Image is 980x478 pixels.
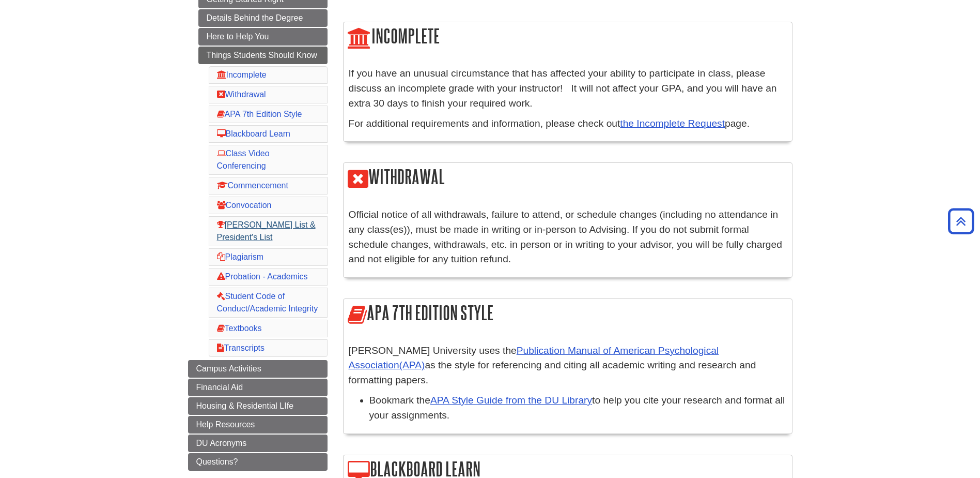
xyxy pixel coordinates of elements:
a: Financial Aid [188,379,328,396]
span: Financial Aid [196,383,243,392]
a: Plagiarism [217,252,264,261]
a: Housing & Residential LIfe [188,397,328,415]
a: Commencement [217,181,288,190]
a: Class Video Conferencing [217,149,270,170]
a: Student Code of Conduct/Academic Integrity [217,292,318,313]
a: [PERSON_NAME] List & President's List [217,220,316,242]
a: Back to Top [944,214,977,228]
a: Help Resources [188,416,328,434]
h2: Incomplete [344,22,792,52]
a: Probation - Academics [217,272,308,281]
a: Questions? [188,453,328,471]
a: Convocation [217,201,272,210]
a: Campus Activities [188,360,328,378]
a: Transcripts [217,343,265,352]
span: Questions? [196,457,238,466]
a: Withdrawal [217,90,266,99]
a: Here to Help You [198,28,328,46]
li: Bookmark the to help you cite your research and format all your assignments. [369,393,787,423]
p: Official notice of all withdrawals, failure to attend, or schedule changes (including no attendan... [349,207,787,267]
a: Blackboard Learn [217,129,290,138]
a: Textbooks [217,324,262,333]
span: Help Resources [196,420,255,429]
p: For additional requirements and information, please check out page. [349,116,787,131]
a: DU Acronyms [188,435,328,452]
span: DU Acronyms [196,439,247,447]
p: If you have an unusual circumstance that has affected your ability to participate in class, pleas... [349,66,787,111]
p: [PERSON_NAME] University uses the as the style for referencing and citing all academic writing an... [349,343,787,388]
a: Publication Manual of American Psychological Association(APA) [349,345,719,371]
span: Campus Activities [196,364,261,373]
h2: Withdrawal [344,163,792,192]
span: Housing & Residential LIfe [196,401,294,410]
a: Things Students Should Know [198,47,328,64]
h2: APA 7th Edition Style [344,299,792,328]
a: Incomplete [217,70,267,79]
a: the Incomplete Request [620,118,725,129]
a: APA Style Guide from the DU Library [430,395,592,406]
a: APA 7th Edition Style [217,110,302,118]
a: Details Behind the Degree [198,9,328,27]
